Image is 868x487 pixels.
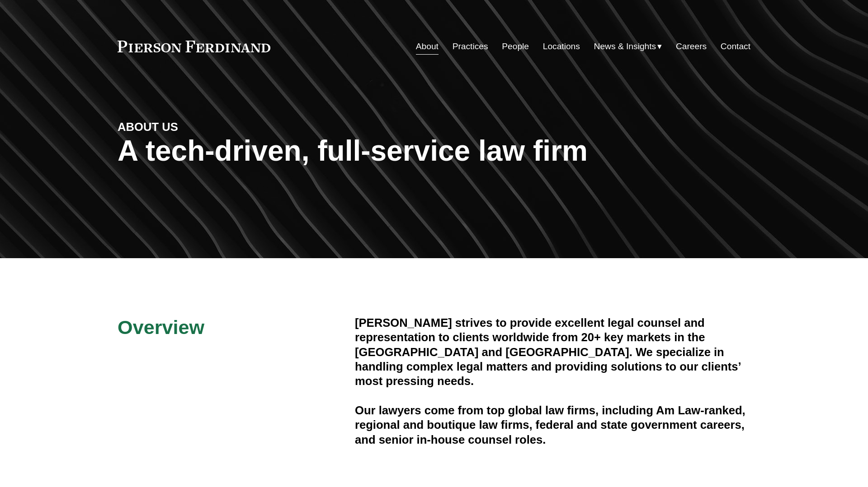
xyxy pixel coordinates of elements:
a: folder dropdown [594,38,662,55]
h4: [PERSON_NAME] strives to provide excellent legal counsel and representation to clients worldwide ... [355,315,750,389]
strong: ABOUT US [118,121,178,133]
a: Careers [676,38,707,55]
h1: A tech-driven, full-service law firm [118,135,750,167]
a: Locations [543,38,580,55]
span: Overview [118,316,204,338]
a: People [502,38,529,55]
a: About [416,38,439,55]
a: Practices [453,38,488,55]
a: Contact [721,38,750,55]
h4: Our lawyers come from top global law firms, including Am Law-ranked, regional and boutique law fi... [355,403,750,447]
span: News & Insights [594,39,656,55]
